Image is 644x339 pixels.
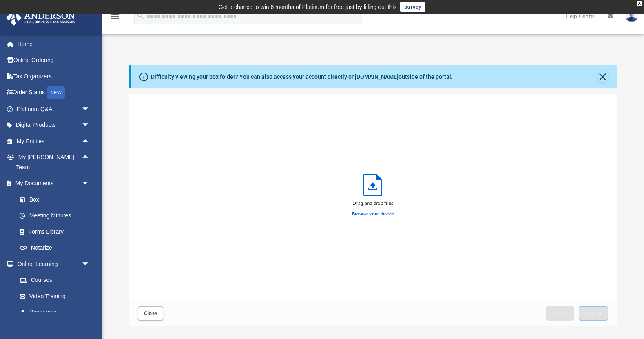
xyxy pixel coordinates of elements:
[82,117,98,134] span: arrow_drop_down
[110,16,120,21] a: menu
[144,311,157,316] span: Close
[546,306,574,321] button: Cancel
[6,133,102,149] a: My Entitiesarrow_drop_up
[352,210,394,218] label: Browse your device
[82,101,98,117] span: arrow_drop_down
[138,306,163,321] button: Close
[82,256,98,273] span: arrow_drop_down
[626,10,638,22] img: User Pic
[6,52,102,69] a: Online Ordering
[110,11,120,21] i: menu
[6,256,98,272] a: Online Learningarrow_drop_down
[4,10,77,26] img: Anderson Advisors Platinum Portal
[355,73,398,80] a: [DOMAIN_NAME]
[6,68,102,84] a: Tax Organizers
[6,149,98,175] a: My [PERSON_NAME] Teamarrow_drop_up
[47,86,65,99] div: NEW
[11,224,94,240] a: Forms Library
[11,288,94,304] a: Video Training
[637,1,642,6] div: close
[6,117,102,133] a: Digital Productsarrow_drop_down
[11,240,98,256] a: Notarize
[6,175,98,192] a: My Documentsarrow_drop_down
[6,36,102,52] a: Home
[11,191,94,208] a: Box
[400,2,425,12] a: survey
[151,73,453,81] div: Difficulty viewing your box folder? You can also access your account directly on outside of the p...
[597,71,609,82] button: Close
[136,11,145,20] i: search
[219,2,397,12] div: Get a chance to win 6 months of Platinum for free just by filling out this
[82,149,98,166] span: arrow_drop_up
[11,272,98,288] a: Courses
[11,304,98,321] a: Resources
[82,175,98,192] span: arrow_drop_down
[352,200,394,207] div: Drag and drop files
[6,84,102,101] a: Order StatusNEW
[6,101,102,117] a: Platinum Q&Aarrow_drop_down
[129,94,617,326] div: Upload
[11,208,98,224] a: Meeting Minutes
[82,133,98,150] span: arrow_drop_up
[552,311,568,316] span: Cancel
